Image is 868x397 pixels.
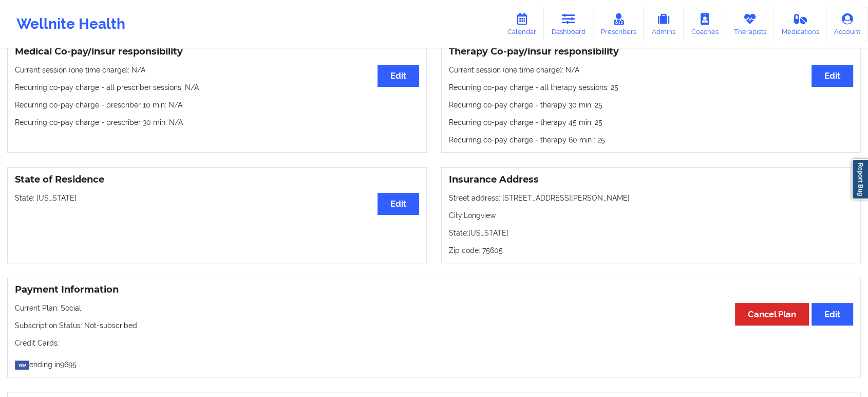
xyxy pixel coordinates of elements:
[15,193,419,203] p: State: [US_STATE]
[15,174,419,186] h3: State of Residence
[500,7,544,41] a: Calendar
[735,303,809,325] button: Cancel Plan
[449,245,853,256] p: Zip code: 75605
[15,355,853,370] p: ending in 9695
[449,65,853,75] p: Current session (one time charge): N/A
[812,65,853,87] button: Edit
[449,135,853,145] p: Recurring co-pay charge - therapy 60 min : 25
[449,46,853,58] h3: Therapy Co-pay/insur responsibility
[15,82,419,93] p: Recurring co-pay charge - all prescriber sessions : N/A
[15,46,419,58] h3: Medical Co-pay/insur responsibility
[15,65,419,75] p: Current session (one time charge): N/A
[15,338,853,348] p: Credit Cards:
[644,7,684,41] a: Admins
[15,320,853,331] p: Subscription Status: Not-subscribed
[449,174,853,186] h3: Insurance Address
[449,210,853,221] p: City: Longview
[449,117,853,128] p: Recurring co-pay charge - therapy 45 min : 25
[593,7,644,41] a: Prescribers
[15,100,419,110] p: Recurring co-pay charge - prescriber 10 min : N/A
[449,193,853,203] p: Street address: [STREET_ADDRESS][PERSON_NAME]
[378,193,419,215] button: Edit
[774,7,827,41] a: Medications
[15,284,853,296] h3: Payment Information
[15,117,419,128] p: Recurring co-pay charge - prescriber 30 min : N/A
[378,65,419,87] button: Edit
[812,303,853,325] button: Edit
[826,7,868,41] a: Account
[449,228,853,238] p: State: [US_STATE]
[449,100,853,110] p: Recurring co-pay charge - therapy 30 min : 25
[852,159,868,200] a: Report Bug
[15,303,853,313] p: Current Plan: Social
[726,7,774,41] a: Therapists
[684,7,726,41] a: Coaches
[449,82,853,93] p: Recurring co-pay charge - all therapy sessions : 25
[544,7,593,41] a: Dashboard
